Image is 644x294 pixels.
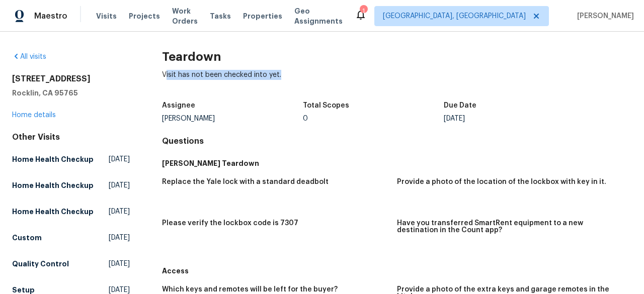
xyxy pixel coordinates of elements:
[162,220,298,227] h5: Please verify the lockbox code is 7307
[162,266,632,276] h5: Access
[12,74,130,84] h2: [STREET_ADDRESS]
[162,286,338,293] h5: Which keys and remotes will be left for the buyer?
[12,207,94,217] h5: Home Health Checkup
[360,6,367,16] div: 1
[12,112,56,119] a: Home details
[243,11,282,21] span: Properties
[162,102,195,109] h5: Assignee
[162,115,303,122] div: [PERSON_NAME]
[12,203,130,221] a: Home Health Checkup[DATE]
[12,176,130,194] a: Home Health Checkup[DATE]
[109,180,130,190] span: [DATE]
[12,154,94,164] h5: Home Health Checkup
[109,154,130,164] span: [DATE]
[162,52,632,62] h2: Teardown
[12,229,130,247] a: Custom[DATE]
[397,178,606,185] h5: Provide a photo of the location of the lockbox with key in it.
[162,136,632,146] h4: Questions
[162,158,632,168] h5: [PERSON_NAME] Teardown
[12,255,130,273] a: Quality Control[DATE]
[303,115,444,122] div: 0
[162,178,329,185] h5: Replace the Yale lock with a standard deadbolt
[109,207,130,217] span: [DATE]
[444,102,476,109] h5: Due Date
[162,70,632,96] div: Visit has not been checked into yet.
[210,13,231,20] span: Tasks
[34,11,67,21] span: Maestro
[12,180,94,190] h5: Home Health Checkup
[397,220,624,234] h5: Have you transferred SmartRent equipment to a new destination in the Count app?
[12,132,130,142] div: Other Visits
[303,102,349,109] h5: Total Scopes
[444,115,585,122] div: [DATE]
[294,6,343,26] span: Geo Assignments
[12,53,46,60] a: All visits
[96,11,117,21] span: Visits
[12,88,130,98] h5: Rocklin, CA 95765
[129,11,160,21] span: Projects
[109,233,130,243] span: [DATE]
[12,233,42,243] h5: Custom
[172,6,198,26] span: Work Orders
[12,259,69,269] h5: Quality Control
[383,11,526,21] span: [GEOGRAPHIC_DATA], [GEOGRAPHIC_DATA]
[109,259,130,269] span: [DATE]
[12,150,130,168] a: Home Health Checkup[DATE]
[573,11,634,21] span: [PERSON_NAME]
